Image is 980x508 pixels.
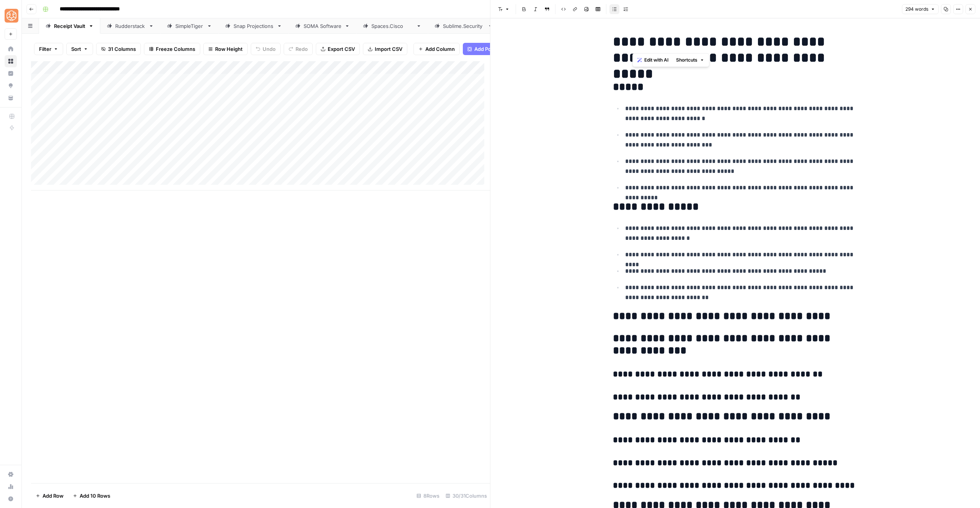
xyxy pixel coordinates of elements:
span: Row Height [215,45,243,53]
div: SOMA Software [304,22,341,30]
div: 8 Rows [413,490,443,502]
button: Help + Support [5,493,17,505]
span: 294 words [905,6,928,13]
button: Freeze Columns [144,43,200,55]
span: Undo [263,45,276,53]
span: Sort [71,45,81,53]
div: Receipt Vault [54,22,85,30]
button: Add Row [31,490,68,502]
span: Add Row [42,492,64,500]
span: Export CSV [328,45,355,53]
button: Import CSV [363,43,407,55]
a: Usage [5,480,17,493]
span: 31 Columns [108,45,136,53]
div: 30/31 Columns [443,490,490,502]
div: Rudderstack [115,22,145,30]
div: SimpleTiger [175,22,204,30]
button: Sort [66,43,93,55]
span: Edit with AI [644,57,668,63]
img: SimpleTiger Logo [5,9,18,23]
a: Snap Projections [219,18,289,34]
button: Undo [251,43,281,55]
button: 31 Columns [96,43,141,55]
a: Opportunities [5,80,17,92]
span: Freeze Columns [156,45,195,53]
button: Shortcuts [673,55,707,65]
a: Your Data [5,92,17,104]
a: [DOMAIN_NAME] [428,18,500,34]
a: Rudderstack [100,18,160,34]
div: [DOMAIN_NAME] [443,22,485,30]
a: Settings [5,468,17,480]
a: Receipt Vault [39,18,100,34]
span: Import CSV [375,45,402,53]
button: Row Height [203,43,248,55]
span: Filter [39,45,51,53]
button: Redo [284,43,313,55]
button: Edit with AI [634,55,671,65]
span: Add Column [425,45,455,53]
button: Export CSV [316,43,360,55]
span: Shortcuts [676,57,697,63]
button: Filter [34,43,63,55]
a: Home [5,43,17,55]
a: [DOMAIN_NAME] [356,18,428,34]
div: Snap Projections [234,22,274,30]
button: Add Power Agent [463,43,521,55]
span: Add Power Agent [474,45,516,53]
a: SimpleTiger [160,18,219,34]
span: Add 10 Rows [80,492,110,500]
a: SOMA Software [289,18,356,34]
button: Workspace: SimpleTiger [5,6,17,25]
a: Browse [5,55,17,67]
button: Add 10 Rows [68,490,115,502]
button: 294 words [902,4,939,14]
button: Add Column [413,43,460,55]
div: [DOMAIN_NAME] [371,22,413,30]
span: Redo [296,45,308,53]
a: Insights [5,67,17,80]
